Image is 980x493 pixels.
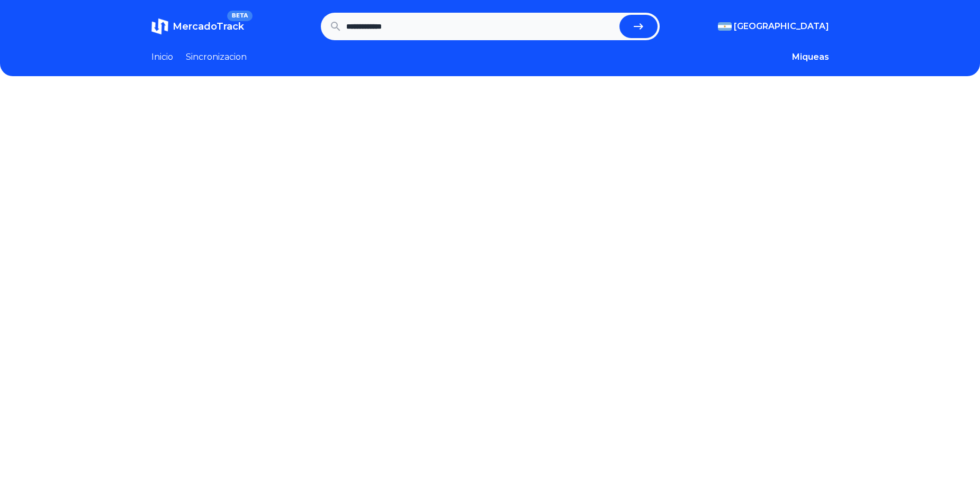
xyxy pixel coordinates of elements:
[718,20,829,33] button: [GEOGRAPHIC_DATA]
[227,11,252,21] span: BETA
[186,51,247,63] a: Sincronizacion
[718,22,732,31] img: Argentina
[151,18,168,35] img: MercadoTrack
[734,20,829,33] span: [GEOGRAPHIC_DATA]
[151,51,173,63] a: Inicio
[151,18,244,35] a: MercadoTrackBETA
[173,21,244,32] span: MercadoTrack
[792,51,829,63] button: Miqueas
